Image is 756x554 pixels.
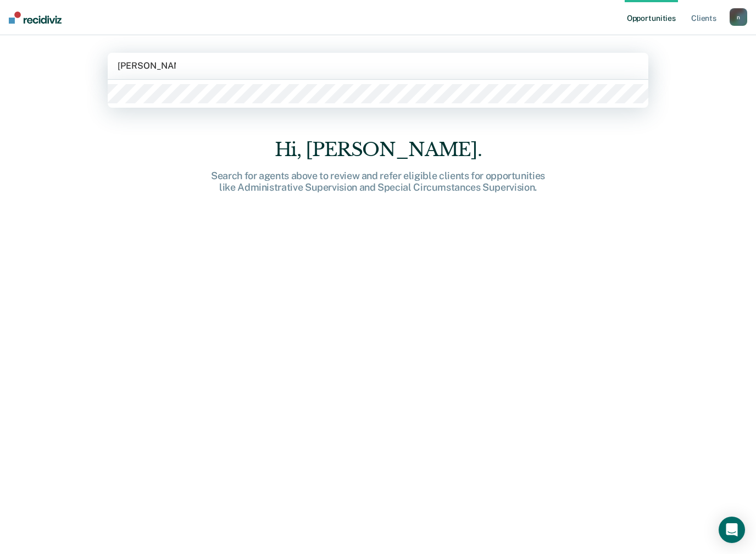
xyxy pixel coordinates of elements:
div: Hi, [PERSON_NAME]. [202,138,554,161]
img: Recidiviz [9,12,62,24]
button: n [730,8,747,26]
div: Open Intercom Messenger [719,517,745,543]
div: Search for agents above to review and refer eligible clients for opportunities like Administrativ... [202,170,554,193]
